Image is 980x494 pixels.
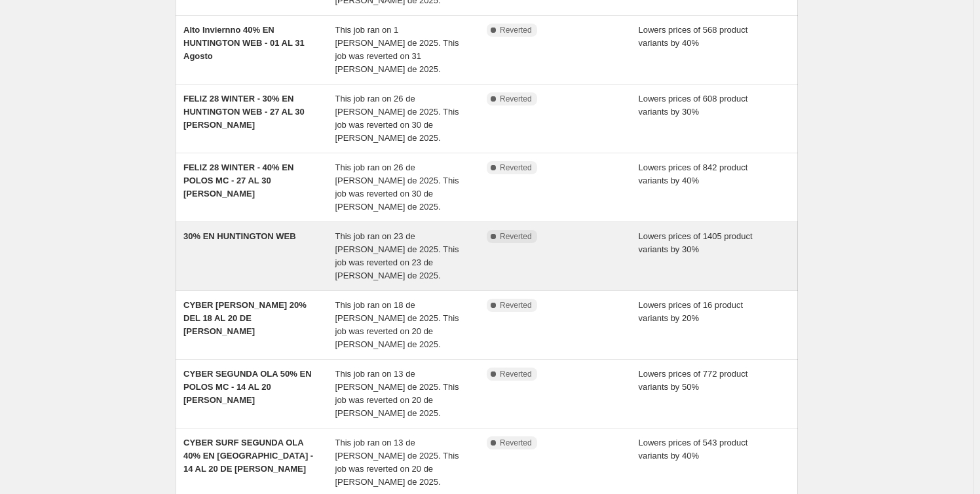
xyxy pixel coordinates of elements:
[335,438,459,487] span: This job ran on 13 de [PERSON_NAME] de 2025. This job was reverted on 20 de [PERSON_NAME] de 2025.
[639,231,753,254] span: Lowers prices of 1405 product variants by 30%
[500,369,532,379] span: Reverted
[335,369,459,418] span: This job ran on 13 de [PERSON_NAME] de 2025. This job was reverted on 20 de [PERSON_NAME] de 2025.
[500,94,532,104] span: Reverted
[639,438,748,461] span: Lowers prices of 543 product variants by 40%
[639,94,748,117] span: Lowers prices of 608 product variants by 30%
[335,94,459,143] span: This job ran on 26 de [PERSON_NAME] de 2025. This job was reverted on 30 de [PERSON_NAME] de 2025.
[183,231,296,241] span: 30% EN HUNTINGTON WEB
[335,25,459,74] span: This job ran on 1 [PERSON_NAME] de 2025. This job was reverted on 31 [PERSON_NAME] de 2025.
[335,231,459,280] span: This job ran on 23 de [PERSON_NAME] de 2025. This job was reverted on 23 de [PERSON_NAME] de 2025.
[639,25,748,48] span: Lowers prices of 568 product variants by 40%
[335,300,459,349] span: This job ran on 18 de [PERSON_NAME] de 2025. This job was reverted on 20 de [PERSON_NAME] de 2025.
[500,162,532,173] span: Reverted
[500,438,532,448] span: Reverted
[183,369,312,405] span: CYBER SEGUNDA OLA 50% EN POLOS MC - 14 AL 20 [PERSON_NAME]
[183,162,293,199] span: FELIZ 28 WINTER - 40% EN POLOS MC - 27 AL 30 [PERSON_NAME]
[183,25,305,61] span: Alto Inviernno 40% EN HUNTINGTON WEB - 01 AL 31 Agosto
[639,369,748,392] span: Lowers prices of 772 product variants by 50%
[639,300,744,323] span: Lowers prices of 16 product variants by 20%
[500,300,532,311] span: Reverted
[183,438,313,474] span: CYBER SURF SEGUNDA OLA 40% EN [GEOGRAPHIC_DATA] - 14 AL 20 DE [PERSON_NAME]
[639,162,748,185] span: Lowers prices of 842 product variants by 40%
[183,300,307,336] span: CYBER [PERSON_NAME] 20% DEL 18 AL 20 DE [PERSON_NAME]
[500,25,532,35] span: Reverted
[500,231,532,242] span: Reverted
[183,94,305,130] span: FELIZ 28 WINTER - 30% EN HUNTINGTON WEB - 27 AL 30 [PERSON_NAME]
[335,162,459,212] span: This job ran on 26 de [PERSON_NAME] de 2025. This job was reverted on 30 de [PERSON_NAME] de 2025.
